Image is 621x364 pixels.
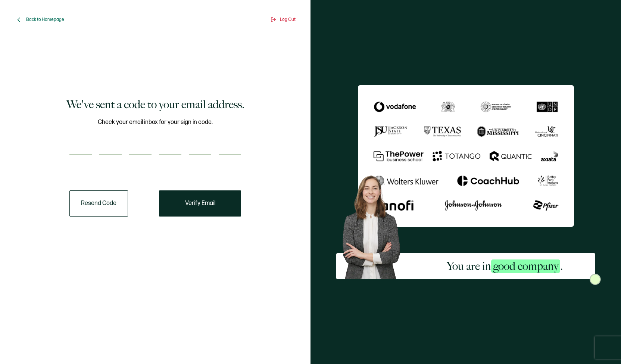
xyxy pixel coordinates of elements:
[491,259,560,273] span: good company
[26,17,64,22] span: Back to Homepage
[98,118,213,127] span: Check your email inbox for your sign in code.
[69,190,128,217] button: Resend Code
[336,170,414,280] img: Sertifier Signup - You are in <span class="strong-h">good company</span>. Hero
[159,190,241,217] button: Verify Email
[280,17,296,22] span: Log Out
[447,259,563,274] h2: You are in .
[185,200,215,206] span: Verify Email
[590,274,601,285] img: Sertifier Signup
[66,97,244,112] h1: We've sent a code to your email address.
[584,328,621,364] iframe: Chat Widget
[358,85,574,227] img: Sertifier We've sent a code to your email address.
